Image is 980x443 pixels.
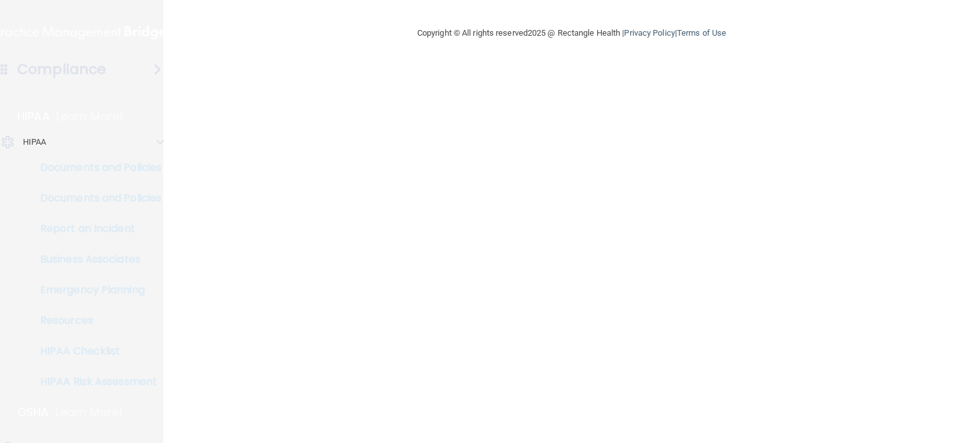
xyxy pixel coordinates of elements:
p: Documents and Policies [8,192,182,205]
h4: Compliance [17,61,106,78]
p: HIPAA [17,109,50,124]
div: Copyright © All rights reserved 2025 @ Rectangle Health | | [339,13,805,54]
a: Terms of Use [677,28,726,38]
p: Report an Incident [8,222,182,235]
p: Learn More! [56,405,123,420]
p: Business Associates [8,253,182,266]
p: Emergency Planning [8,284,182,296]
p: OSHA [17,405,49,420]
p: Documents and Policies [8,161,182,174]
p: HIPAA Checklist [8,345,182,358]
p: Resources [8,314,182,327]
p: HIPAA Risk Assessment [8,375,182,388]
p: Learn More! [56,109,124,124]
p: HIPAA [23,134,47,150]
a: Privacy Policy [624,28,674,38]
